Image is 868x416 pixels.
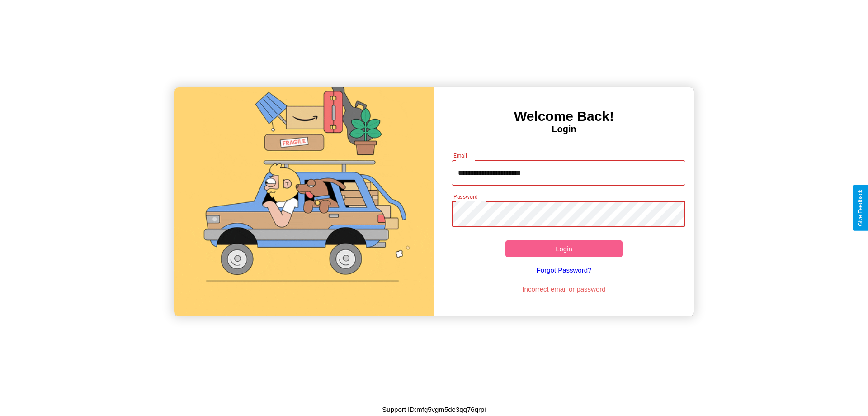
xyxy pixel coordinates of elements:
[453,193,477,201] label: Password
[505,240,623,257] button: Login
[382,403,486,416] p: Support ID: mfg5vgm5de3qq76qrpi
[434,124,694,134] h4: Login
[174,87,434,316] img: gif
[857,190,863,226] div: Give Feedback
[453,152,467,159] label: Email
[434,109,694,124] h3: Welcome Back!
[447,257,681,283] a: Forgot Password?
[447,283,681,295] p: Incorrect email or password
